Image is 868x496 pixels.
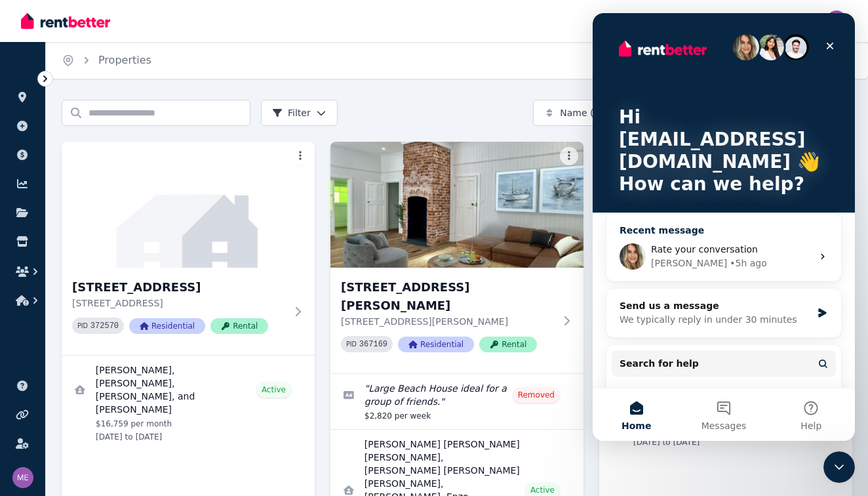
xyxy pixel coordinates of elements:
[479,337,537,352] span: Rental
[72,278,286,297] h3: [STREET_ADDRESS]
[90,321,119,331] code: 372570
[398,337,474,352] span: Residential
[77,322,88,329] small: PID
[346,341,357,348] small: PID
[330,142,583,268] img: 6 Wollumbin St, Byron Bay
[560,147,578,165] button: More options
[272,106,311,119] span: Filter
[593,13,855,441] iframe: Intercom live chat
[62,142,315,355] a: 5 Ormond St, Bondi Beach[STREET_ADDRESS][STREET_ADDRESS]PID 372570ResidentialRental
[560,106,613,119] span: Name (A-Z)
[21,11,110,31] img: RentBetter
[261,100,338,126] button: Filter
[330,374,583,429] a: Edit listing: Large Beach House ideal for a group of friends.
[98,54,151,66] a: Properties
[291,147,309,165] button: More options
[533,100,659,126] button: Name (A-Z)
[330,142,583,373] a: 6 Wollumbin St, Byron Bay[STREET_ADDRESS][PERSON_NAME][STREET_ADDRESS][PERSON_NAME]PID 367169Resi...
[341,315,555,328] p: [STREET_ADDRESS][PERSON_NAME]
[826,10,847,31] img: melpol@hotmail.com
[72,297,286,310] p: [STREET_ADDRESS]
[341,278,555,315] h3: [STREET_ADDRESS][PERSON_NAME]
[823,451,855,483] iframe: Intercom live chat
[359,340,387,349] code: 367169
[62,356,315,450] a: View details for Max Lassner, Jake McCuskey, Eddie Kane, and Ryan Ruland
[210,318,268,334] span: Rental
[12,467,33,488] img: melpol@hotmail.com
[46,42,167,79] nav: Breadcrumb
[129,318,205,334] span: Residential
[62,142,315,268] img: 5 Ormond St, Bondi Beach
